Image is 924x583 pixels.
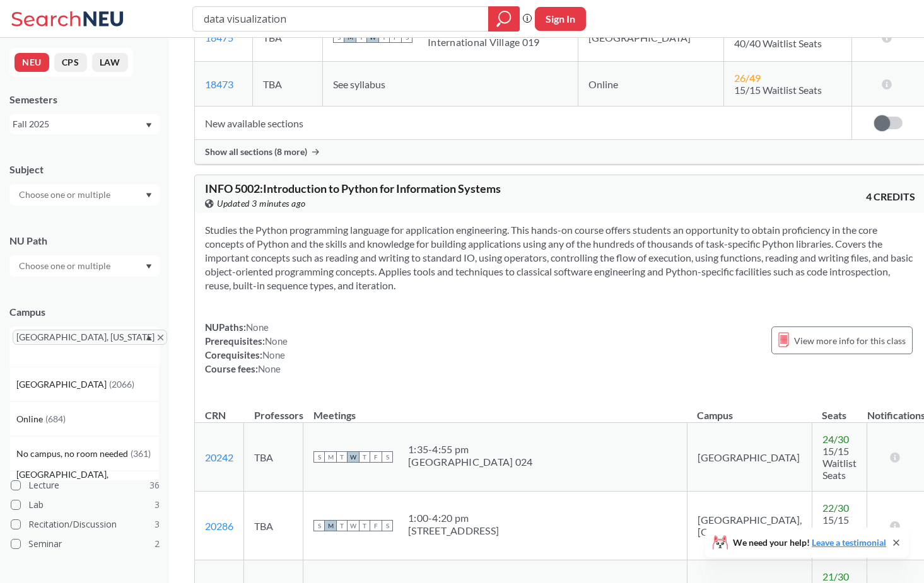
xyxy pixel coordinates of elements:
div: Fall 2025Dropdown arrow [9,114,160,134]
span: M [325,451,336,463]
div: CRN [205,408,226,422]
th: Meetings [303,396,687,423]
svg: Dropdown arrow [146,193,152,198]
th: Professors [244,396,303,423]
span: [GEOGRAPHIC_DATA], [US_STATE]X to remove pill [13,330,167,345]
span: See syllabus [333,78,385,90]
td: TBA [244,423,303,492]
svg: Dropdown arrow [146,264,152,269]
a: 20286 [205,520,233,532]
svg: Dropdown arrow [146,123,152,128]
span: T [359,451,370,463]
div: Semesters [9,93,160,107]
button: CPS [54,53,87,72]
span: 4 CREDITS [866,190,915,204]
div: 1:35 - 4:55 pm [408,443,532,456]
label: Lecture [11,477,160,494]
span: S [313,520,325,531]
td: New available sections [195,107,852,140]
button: LAW [92,53,128,72]
div: Dropdown arrow [9,255,160,277]
label: Recitation/Discussion [11,516,160,533]
section: Studies the Python programming language for application engineering. This hands-on course offers ... [205,223,915,292]
span: S [313,451,325,463]
span: T [336,451,348,463]
span: 26 / 49 [734,72,761,84]
label: Lab [11,497,160,513]
div: [STREET_ADDRESS] [408,524,499,537]
td: [GEOGRAPHIC_DATA], [GEOGRAPHIC_DATA] [687,492,812,560]
span: None [246,321,269,333]
span: T [359,520,370,531]
th: Campus [687,396,812,423]
div: Campus [9,305,160,319]
span: [GEOGRAPHIC_DATA], [GEOGRAPHIC_DATA] [16,468,159,495]
span: 15/15 Waitlist Seats [822,445,857,481]
div: Subject [9,163,160,176]
span: 3 [155,517,160,531]
label: Seminar [11,536,160,552]
span: Updated 3 minutes ago [217,197,306,211]
div: magnifying glass [488,6,520,32]
span: 36 [149,478,160,492]
span: W [348,520,359,531]
span: 22 / 30 [822,502,849,514]
input: Choose one or multiple [13,187,119,202]
div: Fall 2025 [13,117,144,131]
span: 21 / 30 [822,570,849,582]
a: 20242 [205,451,233,463]
div: NUPaths: Prerequisites: Corequisites: Course fees: [205,320,288,376]
span: [GEOGRAPHIC_DATA] [16,378,109,391]
span: 15/15 Waitlist Seats [734,84,822,96]
span: INFO 5002 : Introduction to Python for Information Systems [205,182,501,195]
span: F [370,451,382,463]
span: ( 2066 ) [109,379,134,390]
button: NEU [15,53,49,72]
span: We need your help! [733,538,886,547]
span: ( 361 ) [131,448,151,459]
input: Choose one or multiple [13,258,119,274]
div: [GEOGRAPHIC_DATA], [US_STATE]X to remove pillDropdown arrow[GEOGRAPHIC_DATA](2066)Online(684)No c... [9,326,160,367]
span: Show all sections (8 more) [205,146,307,158]
div: Dropdown arrow [9,184,160,205]
span: View more info for this class [794,333,906,349]
span: W [348,451,359,463]
span: 2 [155,537,160,551]
a: 18473 [205,78,233,90]
span: T [336,520,348,531]
span: F [370,520,382,531]
th: Seats [812,396,867,423]
div: NU Path [9,234,160,248]
a: 18475 [205,32,233,43]
div: [GEOGRAPHIC_DATA] 024 [408,456,532,468]
span: 15/15 Waitlist Seats [822,514,857,550]
span: M [325,520,336,531]
span: None [258,363,281,374]
div: International Village 019 [428,36,539,49]
input: Class, professor, course number, "phrase" [202,8,479,30]
svg: X to remove pill [158,335,163,340]
td: Online [578,62,723,107]
td: TBA [253,62,323,107]
div: 1:00 - 4:20 pm [408,512,499,524]
span: ( 684 ) [45,413,66,424]
a: Leave a testimonial [812,537,886,548]
span: 24 / 30 [822,433,849,445]
span: S [382,451,393,463]
button: Sign In [535,7,586,31]
td: [GEOGRAPHIC_DATA] [687,423,812,492]
span: 40/40 Waitlist Seats [734,37,822,49]
span: No campus, no room needed [16,447,131,461]
span: None [265,335,288,347]
span: Online [16,412,45,426]
svg: magnifying glass [496,10,512,28]
svg: Dropdown arrow [146,335,152,340]
span: None [262,349,285,361]
td: TBA [244,492,303,560]
span: S [382,520,393,531]
span: 3 [155,498,160,512]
